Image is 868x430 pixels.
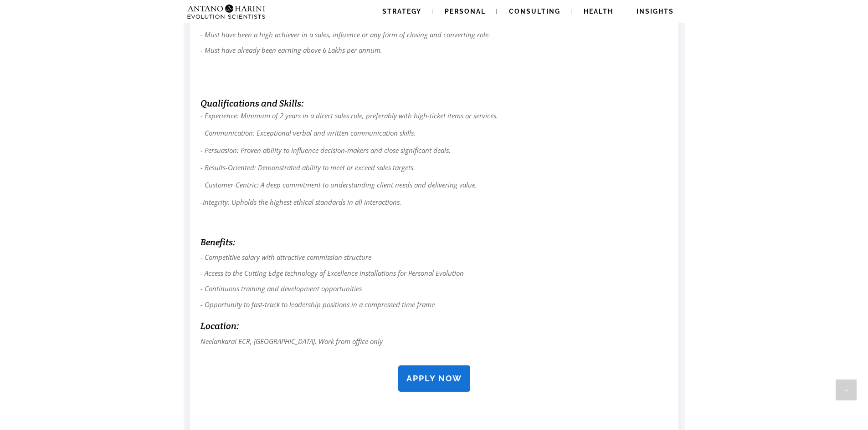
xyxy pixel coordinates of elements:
span: - Competitive salary with attractive commission structure - Access to the Cutting Edge technology... [200,253,464,309]
em: - Results-Oriented: Demonstrated ability to meet or exceed sales targets. [200,163,415,172]
em: - Persuasion: Proven ability to influence decision-makers and close significant deals. [200,146,451,155]
h6: Qualifications and Skills: [200,96,668,111]
em: - Communication: Exceptional verbal and written communication skills. [200,128,416,137]
span: - Customer-Centric: A deep commitment to understanding client needs and delivering value. [200,180,477,189]
span: Integrity: Upholds the highest ethical standards in all interactions. [200,197,401,207]
span: - Experience: Minimum of 2 years in a direct sales role, preferably with high-ticket items or ser... [200,111,498,120]
h6: Benefits: [200,235,668,249]
h6: Location: [200,319,668,333]
span: Strategy [382,8,421,15]
span: Consulting [509,8,560,15]
strong: APPLY NOW [406,374,462,383]
span: Neelankarai ECR, [GEOGRAPHIC_DATA]. Work from office only [200,337,383,346]
span: Personal [445,8,486,15]
a: APPLY NOW [398,365,470,392]
em: - [200,197,203,207]
span: Insights [637,8,674,15]
span: Health [584,8,613,15]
